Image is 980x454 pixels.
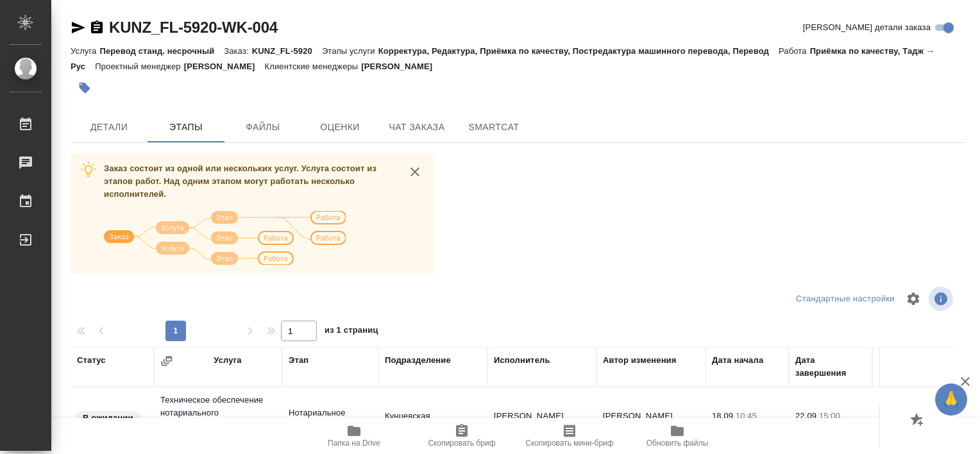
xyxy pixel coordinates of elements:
p: Этапы услуги [322,46,378,56]
button: Добавить оценку [907,410,929,432]
button: Добавить тэг [71,74,99,102]
span: SmartCat [463,119,525,135]
span: Оценки [309,119,371,135]
button: Скопировать ссылку для ЯМессенджера [71,20,86,35]
button: 🙏 [935,383,967,416]
div: Исполнитель [494,354,550,367]
p: Клиентские менеджеры [265,62,362,71]
span: 🙏 [940,386,962,413]
p: Заказ: [224,46,251,56]
div: Подразделение [385,354,451,367]
p: 10:45 [736,411,757,421]
span: Папка на Drive [328,439,380,448]
a: KUNZ_FL-5920-WK-004 [109,19,278,36]
button: Сгруппировать [160,355,173,367]
span: из 1 страниц [325,323,378,341]
span: Скопировать бриф [428,439,495,448]
button: Скопировать ссылку [89,20,105,35]
span: Чат заказа [386,119,448,135]
p: KUNZ_FL-5920 [252,46,322,56]
div: Статус [77,354,106,367]
button: Скопировать мини-бриф [516,418,623,454]
p: [PERSON_NAME] [361,62,442,71]
div: Этап [289,354,308,367]
p: Проектный менеджер [95,62,183,71]
span: Файлы [232,119,294,135]
p: Работа [779,46,810,56]
span: Обновить файлы [646,439,709,448]
p: Нотариальное заверение подлинности по... [289,407,372,445]
div: Дата начала [712,354,763,367]
p: 22.09, [795,411,819,421]
p: 15:00 [819,411,840,421]
td: Кунцевская [378,403,487,448]
span: Заказ состоит из одной или нескольких услуг. Услуга состоит из этапов работ. Над одним этапом мог... [104,164,376,199]
div: Услуга [214,354,241,367]
td: [PERSON_NAME] [487,403,596,448]
button: Скопировать бриф [408,418,516,454]
span: Настроить таблицу [898,283,929,314]
span: Детали [78,119,140,135]
p: [PERSON_NAME] [184,62,265,71]
div: split button [793,289,898,309]
p: 18.09, [712,411,736,421]
span: Скопировать мини-бриф [525,439,613,448]
div: Дата завершения [795,354,866,380]
p: В ожидании [83,412,133,425]
button: Обновить файлы [623,418,731,454]
div: Автор изменения [603,354,676,367]
p: Услуга [71,46,99,56]
td: [PERSON_NAME] [596,403,705,448]
button: close [405,162,425,181]
span: Этапы [155,119,217,135]
span: [PERSON_NAME] детали заказа [803,21,931,34]
button: Папка на Drive [300,418,408,454]
p: Корректура, Редактура, Приёмка по качеству, Постредактура машинного перевода, Перевод [378,46,779,56]
p: Перевод станд. несрочный [99,46,224,56]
